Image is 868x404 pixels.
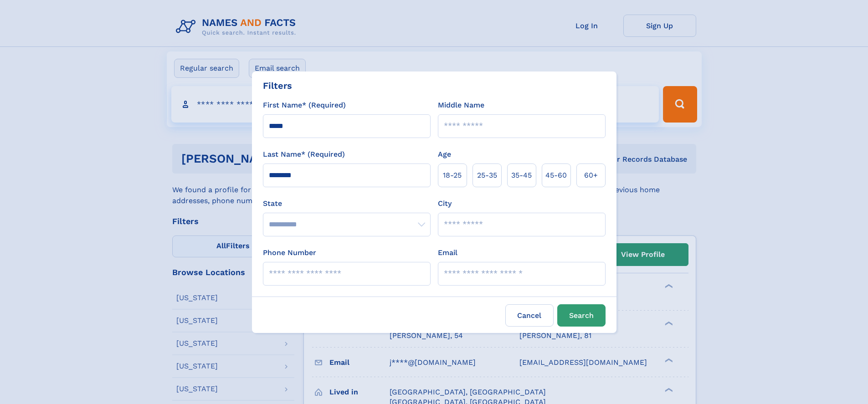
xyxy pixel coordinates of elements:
span: 18‑25 [443,170,462,181]
label: State [263,198,431,209]
label: Email [438,247,457,258]
label: City [438,198,452,209]
span: 35‑45 [511,170,532,181]
label: Age [438,149,451,160]
button: Search [557,304,606,327]
label: Phone Number [263,247,316,258]
label: First Name* (Required) [263,100,346,111]
label: Middle Name [438,100,484,111]
label: Cancel [505,304,554,327]
span: 45‑60 [545,170,567,181]
span: 25‑35 [477,170,497,181]
label: Last Name* (Required) [263,149,345,160]
span: 60+ [584,170,598,181]
div: Filters [263,79,292,92]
